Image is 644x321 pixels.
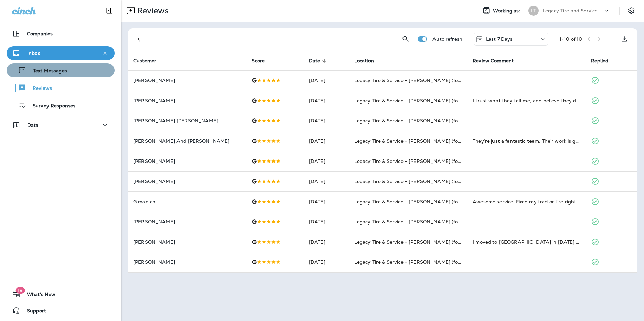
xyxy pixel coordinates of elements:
[20,308,46,316] span: Support
[354,178,517,184] span: Legacy Tire & Service - [PERSON_NAME] (formerly Chelsea Tire Pros)
[354,219,517,225] span: Legacy Tire & Service - [PERSON_NAME] (formerly Chelsea Tire Pros)
[303,111,349,131] td: [DATE]
[26,85,52,92] p: Reviews
[303,232,349,252] td: [DATE]
[473,239,580,245] div: I moved to Chelsea in 2020 and they have provided all my tire services and truck maintenance for ...
[7,304,115,317] button: Support
[252,58,265,64] span: Score
[354,77,517,83] span: Legacy Tire & Service - [PERSON_NAME] (formerly Chelsea Tire Pros)
[354,138,517,144] span: Legacy Tire & Service - [PERSON_NAME] (formerly Chelsea Tire Pros)
[133,179,241,184] p: [PERSON_NAME]
[100,4,119,17] button: Collapse Sidebar
[133,118,241,123] p: [PERSON_NAME] [PERSON_NAME]
[133,138,241,144] p: [PERSON_NAME] And [PERSON_NAME]
[133,98,241,103] p: [PERSON_NAME]
[354,199,517,205] span: Legacy Tire & Service - [PERSON_NAME] (formerly Chelsea Tire Pros)
[473,198,580,205] div: Awesome service. Fixed my tractor tire right up
[309,58,320,64] span: Date
[493,8,522,14] span: Working as:
[591,58,609,64] span: Replied
[252,58,273,64] span: Score
[133,239,241,245] p: [PERSON_NAME]
[432,36,462,42] p: Auto refresh
[303,252,349,272] td: [DATE]
[354,118,517,124] span: Legacy Tire & Service - [PERSON_NAME] (formerly Chelsea Tire Pros)
[7,98,115,112] button: Survey Responses
[399,32,412,46] button: Search Reviews
[133,219,241,224] p: [PERSON_NAME]
[618,32,631,46] button: Export as CSV
[133,158,241,164] p: [PERSON_NAME]
[133,58,156,64] span: Customer
[473,58,514,64] span: Review Comment
[26,103,75,109] p: Survey Responses
[20,292,55,300] span: What's New
[354,58,383,64] span: Location
[303,70,349,91] td: [DATE]
[133,58,165,64] span: Customer
[354,239,517,245] span: Legacy Tire & Service - [PERSON_NAME] (formerly Chelsea Tire Pros)
[303,131,349,151] td: [DATE]
[7,288,115,301] button: 19What's New
[303,171,349,191] td: [DATE]
[7,46,115,60] button: Inbox
[303,191,349,212] td: [DATE]
[26,68,67,74] p: Text Messages
[543,8,598,13] p: Legacy Tire and Service
[133,78,241,83] p: [PERSON_NAME]
[27,122,39,128] p: Data
[27,50,40,56] p: Inbox
[303,91,349,111] td: [DATE]
[559,36,582,42] div: 1 - 10 of 10
[473,138,580,144] div: They’re just a fantastic team. Their work is great, priced fairly and best of all they’re honest....
[27,31,53,36] p: Companies
[15,287,25,294] span: 19
[591,58,617,64] span: Replied
[133,259,241,265] p: [PERSON_NAME]
[133,199,241,204] p: G man ch
[473,58,522,64] span: Review Comment
[354,259,517,265] span: Legacy Tire & Service - [PERSON_NAME] (formerly Chelsea Tire Pros)
[354,158,517,164] span: Legacy Tire & Service - [PERSON_NAME] (formerly Chelsea Tire Pros)
[354,58,374,64] span: Location
[7,63,115,77] button: Text Messages
[133,32,147,46] button: Filters
[7,81,115,95] button: Reviews
[7,27,115,40] button: Companies
[7,118,115,132] button: Data
[486,36,513,42] p: Last 7 Days
[625,5,637,17] button: Settings
[528,6,539,16] div: LT
[135,6,169,16] p: Reviews
[309,58,329,64] span: Date
[303,151,349,171] td: [DATE]
[354,98,517,104] span: Legacy Tire & Service - [PERSON_NAME] (formerly Chelsea Tire Pros)
[303,212,349,232] td: [DATE]
[473,97,580,104] div: I trust what they tell me, and believe they do a great & efficient job of the service they provide.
